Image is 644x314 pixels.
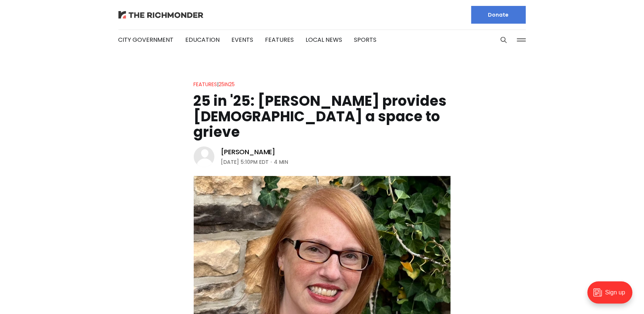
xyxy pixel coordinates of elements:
[232,36,254,44] a: Events
[194,81,217,88] a: Features
[194,93,451,140] h1: 25 in '25: [PERSON_NAME] provides [DEMOGRAPHIC_DATA] a space to grieve
[306,36,342,44] a: Local News
[274,158,289,166] span: 4 min
[471,6,526,24] a: Donate
[221,148,276,156] a: [PERSON_NAME]
[194,80,235,89] div: |
[186,36,220,44] a: Education
[581,278,644,314] iframe: portal-trigger
[219,81,235,88] a: 25in25
[354,36,377,44] a: Sports
[118,36,174,44] a: City Government
[498,34,509,45] button: Search this site
[265,36,294,44] a: Features
[221,158,269,166] time: [DATE] 5:10PM EDT
[118,11,203,18] img: The Richmonder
